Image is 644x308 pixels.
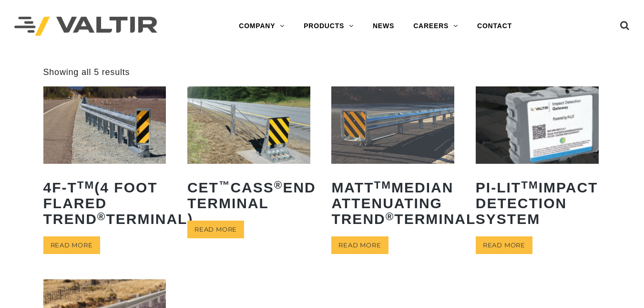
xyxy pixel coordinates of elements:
[363,17,404,36] a: NEWS
[331,236,388,254] a: Read more about “MATTTM Median Attenuating TREND® Terminal”
[274,179,283,191] sup: ®
[331,86,454,234] a: MATTTMMedian Attenuating TREND®Terminal
[476,86,599,234] a: PI-LITTMImpact Detection System
[229,17,294,36] a: COMPANY
[187,221,244,238] a: Read more about “CET™ CASS® End Terminal”
[43,172,166,234] h2: 4F-T (4 Foot Flared TREND Terminal)
[294,17,363,36] a: PRODUCTS
[386,211,395,223] sup: ®
[77,179,95,191] sup: TM
[331,172,454,234] h2: MATT Median Attenuating TREND Terminal
[468,17,521,36] a: CONTACT
[43,86,166,234] a: 4F-TTM(4 Foot Flared TREND®Terminal)
[219,179,231,191] sup: ™
[404,17,468,36] a: CAREERS
[187,86,310,218] a: CET™CASS®End Terminal
[521,179,539,191] sup: TM
[14,17,157,36] img: Valtir
[187,172,310,218] h2: CET CASS End Terminal
[476,236,532,254] a: Read more about “PI-LITTM Impact Detection System”
[476,172,599,234] h2: PI-LIT Impact Detection System
[97,211,106,223] sup: ®
[374,179,391,191] sup: TM
[43,236,100,254] a: Read more about “4F-TTM (4 Foot Flared TREND® Terminal)”
[43,67,130,78] p: Showing all 5 results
